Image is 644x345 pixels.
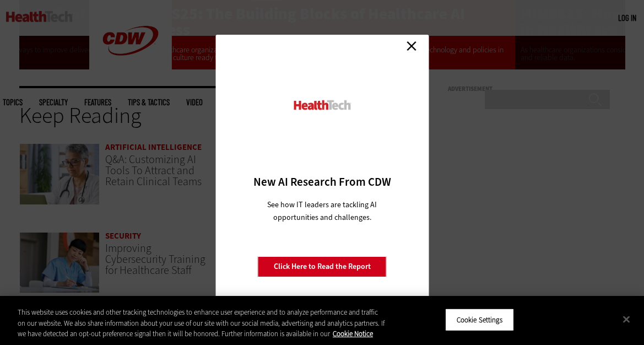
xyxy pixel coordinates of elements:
[258,256,387,277] a: Click Here to Read the Report
[403,37,420,54] a: Close
[254,198,390,224] p: See how IT leaders are tackling AI opportunities and challenges.
[333,329,373,338] a: More information about your privacy
[235,174,409,190] h3: New AI Research From CDW
[18,307,386,339] div: This website uses cookies and other tracking technologies to enhance user experience and to analy...
[614,307,638,331] button: Close
[445,308,514,331] button: Cookie Settings
[292,99,352,111] img: HealthTech_0.png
